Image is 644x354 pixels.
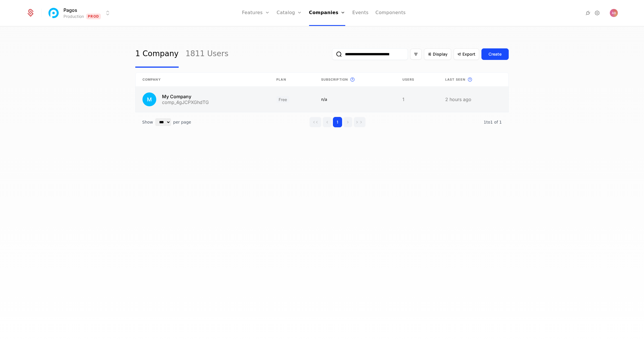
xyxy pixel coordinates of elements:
div: Page navigation [309,117,366,127]
button: Filter options [410,49,422,60]
a: 1 Company [135,41,179,68]
span: Last seen [445,77,465,82]
th: Plan [269,73,314,87]
select: Select page size [155,118,171,126]
button: Export [454,48,479,60]
span: Export [462,51,475,57]
button: Open user button [610,9,618,17]
button: Go to next page [343,117,352,127]
span: Display [433,51,448,57]
button: Go to previous page [323,117,332,127]
span: 1 to 1 of [484,120,499,124]
button: Go to first page [309,117,321,127]
button: Go to last page [354,117,366,127]
a: Integrations [585,10,591,16]
span: 1 [484,120,502,124]
span: Show [142,119,153,125]
div: Table pagination [135,112,509,132]
span: Pagos [63,7,77,14]
button: Go to page 1 [333,117,342,127]
a: 1811 Users [186,41,228,68]
img: Andy Barker [610,9,618,17]
img: Pagos [47,6,61,20]
button: Select environment [49,7,111,19]
button: Create [481,48,509,60]
div: Production [63,14,84,19]
th: Company [136,73,269,87]
span: per page [173,119,191,125]
span: Subscription [321,77,348,82]
div: Create [489,51,502,57]
th: Users [396,73,439,87]
button: Display [424,48,451,60]
a: Settings [594,10,601,16]
span: Prod [86,14,101,19]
